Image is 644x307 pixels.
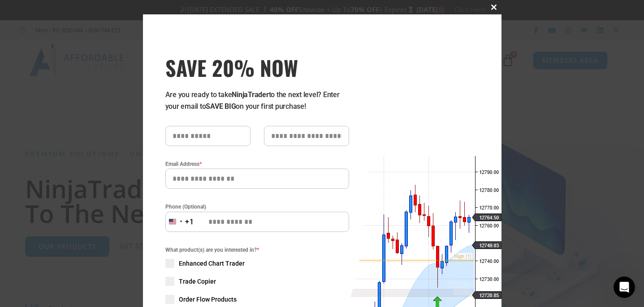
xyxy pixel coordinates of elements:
[614,276,635,298] iframe: Intercom live chat
[165,202,349,211] label: Phone (Optional)
[165,245,349,254] span: What product(s) are you interested in?
[179,295,237,304] span: Order Flow Products
[179,277,216,286] span: Trade Copier
[165,160,349,169] label: Email Address
[165,259,349,268] label: Enhanced Chart Trader
[165,212,194,232] button: Selected country
[185,216,194,228] div: +1
[165,89,349,112] p: Are you ready to take to the next level? Enter your email to on your first purchase!
[179,259,245,268] span: Enhanced Chart Trader
[165,277,349,286] label: Trade Copier
[165,55,349,80] span: SAVE 20% NOW
[232,90,268,99] strong: NinjaTrader
[165,295,349,304] label: Order Flow Products
[206,102,236,111] strong: SAVE BIG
